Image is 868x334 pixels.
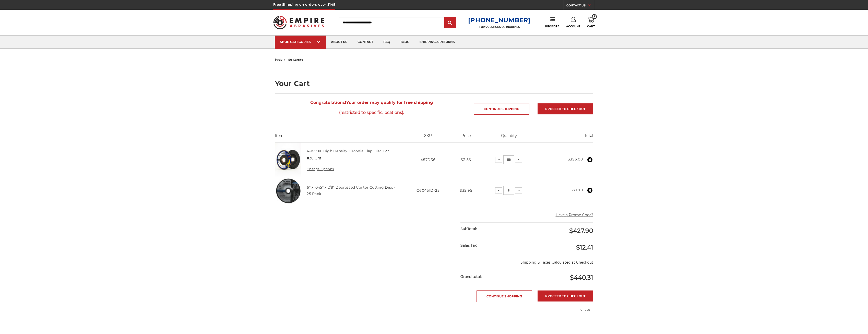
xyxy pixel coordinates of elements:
p: FOR QUESTIONS OR INQUIRIES [468,25,531,29]
a: 4-1/2" XL High Density Zirconia Flap Disc T27 [307,149,389,153]
button: Have a Promo Code? [556,212,593,218]
a: Proceed to checkout [538,290,593,301]
p: Shipping & Taxes Calculated at Checkout [460,256,593,265]
th: Quantity [479,133,539,142]
span: 52 [592,14,597,19]
div: SHOP CATEGORIES [280,40,321,44]
span: C60451D-25 [417,188,439,193]
img: 6" x .045" x 7/8" Depressed Center Type 27 Cut Off Wheel [275,177,302,204]
a: Change Options [307,167,334,171]
input: Submit [445,18,455,28]
span: $440.31 [570,274,593,281]
a: contact [352,36,378,49]
a: [PHONE_NUMBER] [468,16,531,24]
span: Account [566,25,580,28]
img: 4-1/2" XL High Density Zirconia Flap Disc T27 [275,143,302,177]
h1: Your Cart [275,80,593,87]
span: 457D36 [421,157,435,162]
dd: #36 Grit [307,156,322,161]
a: 52 Cart [587,17,595,28]
a: shipping & returns [414,36,460,49]
a: Proceed to checkout [538,103,593,114]
a: 6" x .045" x 7/8" Depressed Center Cutting Disc - 25 Pack [307,185,395,196]
span: (restricted to specific locations). [275,107,468,117]
a: CONTACT US [566,3,595,10]
input: 6" x .045" x 7/8" Depressed Center Cutting Disc - 25 Pack Quantity: [503,186,514,195]
span: $427.90 [569,227,593,234]
a: Reorder [545,17,559,28]
div: SubTotal: [460,223,527,235]
span: Reorder [545,25,559,28]
input: 4-1/2" XL High Density Zirconia Flap Disc T27 Quantity: [503,155,514,164]
span: Your order may qualify for free shipping [275,98,468,117]
span: $35.95 [460,188,472,193]
a: Continue Shopping [477,290,532,302]
a: inicio [275,58,282,61]
a: Continue Shopping [474,103,529,115]
th: Total [539,133,593,142]
th: Price [453,133,479,142]
img: Empire Abrasives [273,13,324,33]
p: -- or use -- [529,307,593,312]
span: Cart [587,25,595,28]
strong: Sales Tax: [460,243,477,248]
a: blog [395,36,414,49]
span: $12.41 [576,244,593,251]
strong: $71.90 [571,188,583,192]
strong: Grand total: [460,274,482,279]
strong: Congratulations! [310,100,346,105]
a: faq [378,36,395,49]
th: Item [275,133,404,142]
span: $3.56 [461,157,471,162]
strong: $356.00 [568,157,583,161]
a: about us [326,36,352,49]
span: su carrito [288,58,303,61]
th: SKU [403,133,453,142]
